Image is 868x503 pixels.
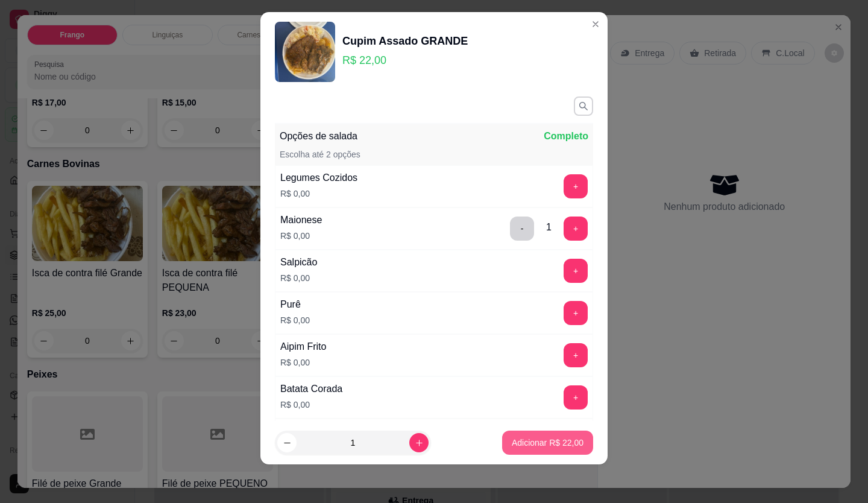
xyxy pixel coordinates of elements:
p: R$ 0,00 [280,272,317,284]
button: add [564,174,588,198]
div: Aipim Frito [280,340,326,354]
button: delete [510,217,534,241]
button: add [564,217,588,241]
p: R$ 0,00 [280,314,310,326]
p: R$ 0,00 [280,230,322,242]
button: add [564,259,588,283]
div: Cupim Assado GRANDE [342,33,468,49]
p: Adicionar R$ 22,00 [512,437,583,449]
div: Purê [280,297,310,312]
p: R$ 22,00 [342,52,468,69]
div: Legumes Cozidos [280,171,357,185]
div: Maionese [280,213,322,227]
button: Adicionar R$ 22,00 [502,431,593,455]
button: add [564,301,588,325]
p: Opções de salada [280,129,357,144]
div: 1 [546,220,552,235]
button: increase-product-quantity [409,433,429,452]
p: R$ 0,00 [280,356,326,369]
div: Salpicão [280,255,317,270]
p: R$ 0,00 [280,399,342,411]
img: product-image [275,22,335,82]
button: Close [586,14,605,34]
button: add [564,343,588,367]
div: Batata Corada [280,382,342,396]
button: decrease-product-quantity [277,433,297,452]
p: Escolha até 2 opções [280,148,360,160]
p: R$ 0,00 [280,188,357,200]
p: Completo [544,129,588,144]
button: add [564,385,588,410]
